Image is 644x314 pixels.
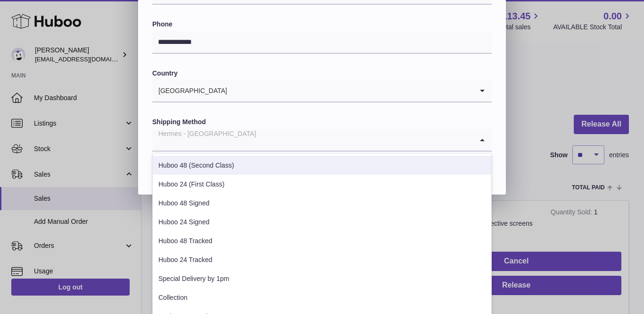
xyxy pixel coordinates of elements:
li: Collection [153,288,491,307]
li: Special Delivery by 1pm [153,269,491,288]
label: Shipping Method [152,118,492,127]
label: Country [152,69,492,78]
li: Huboo 48 (Second Class) [153,156,491,175]
li: Huboo 48 Signed [153,194,491,212]
span: [GEOGRAPHIC_DATA] [152,80,228,102]
label: Phone [152,20,492,29]
li: Huboo 24 Signed [153,212,491,231]
div: Search for option [152,80,492,102]
div: Search for option [152,129,492,152]
input: Search for option [152,129,473,151]
input: Search for option [228,80,473,102]
li: Huboo 48 Tracked [153,231,491,250]
li: Huboo 24 Tracked [153,250,491,269]
li: Huboo 24 (First Class) [153,175,491,194]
